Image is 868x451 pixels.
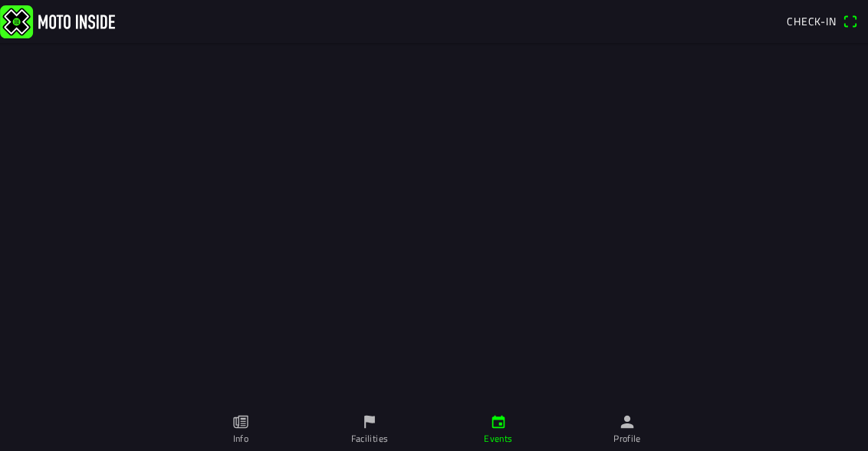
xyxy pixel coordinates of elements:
[787,13,837,29] span: Check-in
[619,413,636,430] ion-icon: person
[779,9,865,34] a: Check-inqr scanner
[484,432,512,446] ion-label: Events
[613,432,641,446] ion-label: Profile
[233,432,248,446] ion-label: Info
[361,413,378,430] ion-icon: flag
[232,413,249,430] ion-icon: paper
[351,432,389,446] ion-label: Facilities
[490,413,507,430] ion-icon: calendar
